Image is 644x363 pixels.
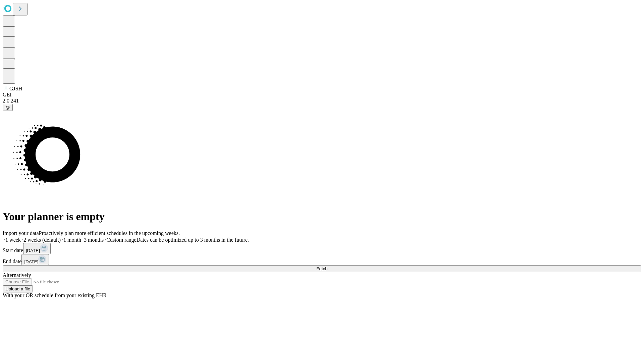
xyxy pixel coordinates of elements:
div: 2.0.241 [3,98,641,104]
span: Proactively plan more efficient schedules in the upcoming weeks. [39,230,180,236]
span: 1 month [63,237,81,243]
button: @ [3,104,13,111]
button: Upload a file [3,285,33,292]
span: Fetch [316,266,327,271]
button: Fetch [3,265,641,272]
span: 1 week [5,237,21,243]
div: GEI [3,92,641,98]
span: Custom range [106,237,136,243]
span: Dates can be optimized up to 3 months in the future. [137,237,249,243]
div: End date [3,254,641,265]
div: Start date [3,243,641,254]
span: Import your data [3,230,39,236]
span: [DATE] [24,259,38,264]
span: GJSH [9,86,22,91]
span: @ [5,105,10,110]
span: [DATE] [26,248,40,253]
h1: Your planner is empty [3,210,641,223]
button: [DATE] [21,254,49,265]
span: 3 months [84,237,104,243]
span: With your OR schedule from your existing EHR [3,292,107,298]
span: Alternatively [3,272,31,278]
button: [DATE] [23,243,51,254]
span: 2 weeks (default) [23,237,61,243]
